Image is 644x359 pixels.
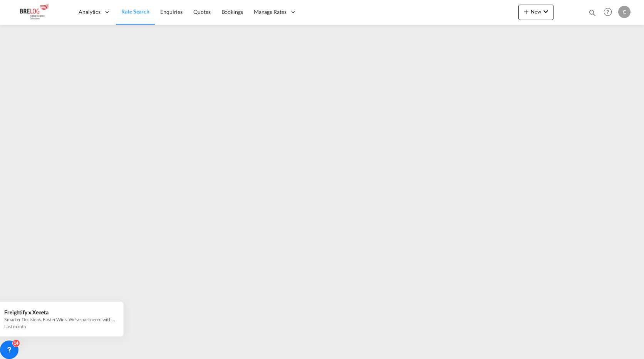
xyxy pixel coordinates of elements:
[618,6,631,18] div: c
[601,5,614,18] span: Help
[522,7,531,16] md-icon: icon-plus 400-fg
[522,8,550,15] span: New
[518,5,553,20] button: icon-plus 400-fgNewicon-chevron-down
[588,8,597,17] md-icon: icon-magnify
[541,7,550,16] md-icon: icon-chevron-down
[121,8,149,15] span: Rate Search
[160,8,183,15] span: Enquiries
[12,3,64,21] img: daae70a0ee2511ecb27c1fb462fa6191.png
[254,8,287,16] span: Manage Rates
[601,5,618,19] div: Help
[221,8,243,15] span: Bookings
[588,8,597,20] div: icon-magnify
[79,8,101,16] span: Analytics
[193,8,210,15] span: Quotes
